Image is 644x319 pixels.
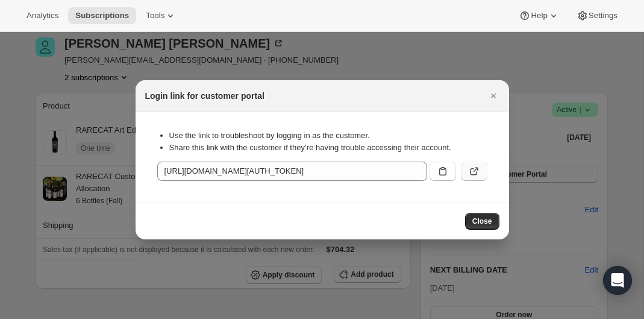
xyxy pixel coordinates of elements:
[465,213,499,230] button: Close
[569,7,625,24] button: Settings
[68,7,136,24] button: Subscriptions
[27,11,58,21] span: Analytics
[531,11,547,21] span: Help
[75,11,129,21] span: Subscriptions
[485,87,502,104] button: Close
[472,216,492,226] span: Close
[145,90,264,102] h2: Login link for customer portal
[603,266,632,295] div: Open Intercom Messenger
[139,7,184,24] button: Tools
[169,142,487,154] li: Share this link with the customer if they’re having trouble accessing their account.
[19,7,66,24] button: Analytics
[146,11,164,21] span: Tools
[169,130,487,142] li: Use the link to troubleshoot by logging in as the customer.
[511,7,566,24] button: Help
[589,11,617,21] span: Settings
